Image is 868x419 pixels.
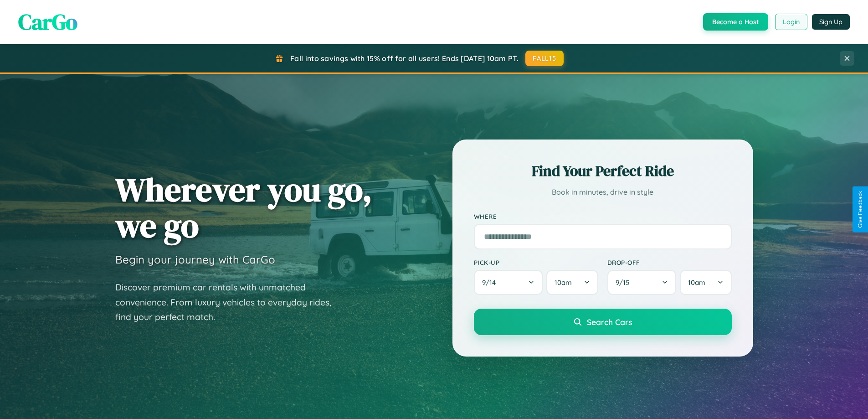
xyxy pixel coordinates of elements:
[703,13,768,31] button: Become a Host
[115,280,343,325] p: Discover premium car rentals with unmatched convenience. From luxury vehicles to everyday rides, ...
[607,270,677,295] button: 9/15
[474,259,598,266] label: Pick-up
[616,278,634,287] span: 9 / 15
[680,270,731,295] button: 10am
[555,278,572,287] span: 10am
[607,259,732,266] label: Drop-off
[474,186,732,199] p: Book in minutes, drive in style
[474,161,732,181] h2: Find Your Perfect Ride
[775,14,807,30] button: Login
[525,51,564,66] button: FALL15
[18,7,77,37] span: CarGo
[474,270,543,295] button: 9/14
[115,171,372,243] h1: Wherever you go, we go
[812,14,850,30] button: Sign Up
[688,278,705,287] span: 10am
[115,253,275,266] h3: Begin your journey with CarGo
[290,54,519,63] span: Fall into savings with 15% off for all users! Ends [DATE] 10am PT.
[546,270,598,295] button: 10am
[474,212,732,220] label: Where
[857,191,863,228] div: Give Feedback
[587,317,632,327] span: Search Cars
[482,278,500,287] span: 9 / 14
[474,309,732,335] button: Search Cars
